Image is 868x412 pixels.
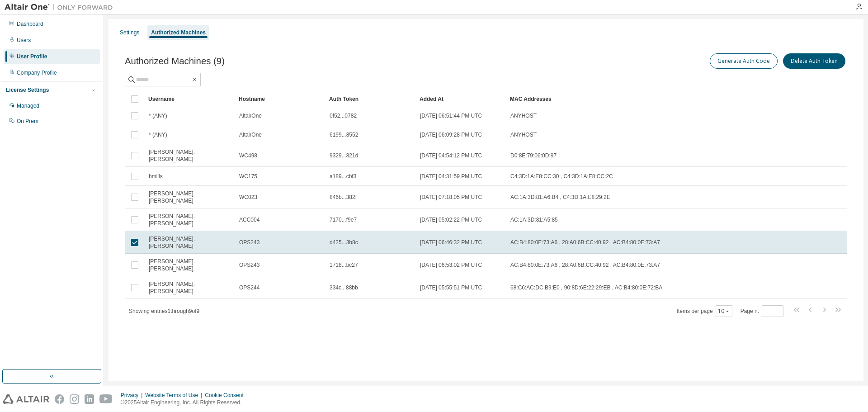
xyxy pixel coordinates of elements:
[330,112,357,119] span: 0f52...0782
[330,194,357,201] span: 846b...382f
[239,173,257,180] span: WC175
[420,216,482,223] span: [DATE] 05:02:22 PM UTC
[239,152,257,159] span: WC498
[85,394,94,404] img: linkedin.svg
[710,53,778,69] button: Generate Auth Code
[239,284,259,291] span: OPS244
[510,216,558,223] span: AC:1A:3D:81:A5:85
[239,216,259,223] span: ACC004
[6,86,49,94] div: License Settings
[510,261,660,269] span: AC:B4:80:0E:73:A6 , 28:A0:6B:CC:40:92 , AC:B4:80:0E:73:A7
[330,216,357,223] span: 7170...f9e7
[677,305,732,317] span: Items per page
[510,284,662,291] span: 68:C6:AC:DC:B9:E0 , 90:8D:6E:22:29:EB , AC:B4:80:0E:72:BA
[420,131,482,138] span: [DATE] 06:09:28 PM UTC
[17,69,57,76] div: Company Profile
[121,399,249,407] p: © 2025 Altair Engineering, Inc. All Rights Reserved.
[420,112,482,119] span: [DATE] 06:51:44 PM UTC
[149,112,167,119] span: * (ANY)
[3,394,49,404] img: altair_logo.svg
[420,152,482,159] span: [DATE] 04:54:12 PM UTC
[5,3,118,12] img: Altair One
[420,194,482,201] span: [DATE] 07:18:05 PM UTC
[149,280,231,295] span: [PERSON_NAME].[PERSON_NAME]
[55,394,64,404] img: facebook.svg
[149,148,231,163] span: [PERSON_NAME].[PERSON_NAME]
[330,261,358,269] span: 1718...bc27
[510,194,610,201] span: AC:1A:3D:81:A6:B4 , C4:3D:1A:E8:29:2E
[330,284,358,291] span: 334c...88bb
[510,92,752,106] div: MAC Addresses
[329,92,412,106] div: Auth Token
[17,102,39,109] div: Managed
[239,131,262,138] span: AltairOne
[420,92,503,106] div: Added At
[510,239,660,246] span: AC:B4:80:0E:73:A6 , 28:A0:6B:CC:40:92 , AC:B4:80:0E:73:A7
[17,118,38,125] div: On Prem
[239,92,322,106] div: Hostname
[330,173,356,180] span: a189...cbf3
[330,239,358,246] span: d425...3b8c
[121,392,145,399] div: Privacy
[741,305,783,317] span: Page n.
[510,173,613,180] span: C4:3D:1A:E8:CC:30 , C4:3D:1A:E8:CC:2C
[205,392,249,399] div: Cookie Consent
[420,284,482,291] span: [DATE] 05:55:51 PM UTC
[149,131,167,138] span: * (ANY)
[783,53,845,69] button: Delete Auth Token
[149,190,231,204] span: [PERSON_NAME].[PERSON_NAME]
[125,56,225,66] span: Authorized Machines (9)
[149,213,231,227] span: [PERSON_NAME].[PERSON_NAME]
[718,308,730,315] button: 10
[149,173,163,180] span: bmills
[17,20,43,28] div: Dashboard
[330,152,358,159] span: 9329...821d
[420,261,482,269] span: [DATE] 06:53:02 PM UTC
[510,112,537,119] span: ANYHOST
[149,235,231,250] span: [PERSON_NAME].[PERSON_NAME]
[17,37,31,44] div: Users
[420,239,482,246] span: [DATE] 06:46:32 PM UTC
[239,261,259,269] span: OPS243
[99,394,113,404] img: youtube.svg
[17,53,47,60] div: User Profile
[239,239,259,246] span: OPS243
[510,152,557,159] span: D0:8E:79:06:0D:97
[129,308,199,314] span: Showing entries 1 through 9 of 9
[120,29,139,36] div: Settings
[239,112,262,119] span: AltairOne
[420,173,482,180] span: [DATE] 04:31:59 PM UTC
[239,194,257,201] span: WC023
[510,131,537,138] span: ANYHOST
[151,29,206,36] div: Authorized Machines
[148,92,231,106] div: Username
[330,131,358,138] span: 6199...8552
[149,258,231,272] span: [PERSON_NAME].[PERSON_NAME]
[145,392,205,399] div: Website Terms of Use
[70,394,79,404] img: instagram.svg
